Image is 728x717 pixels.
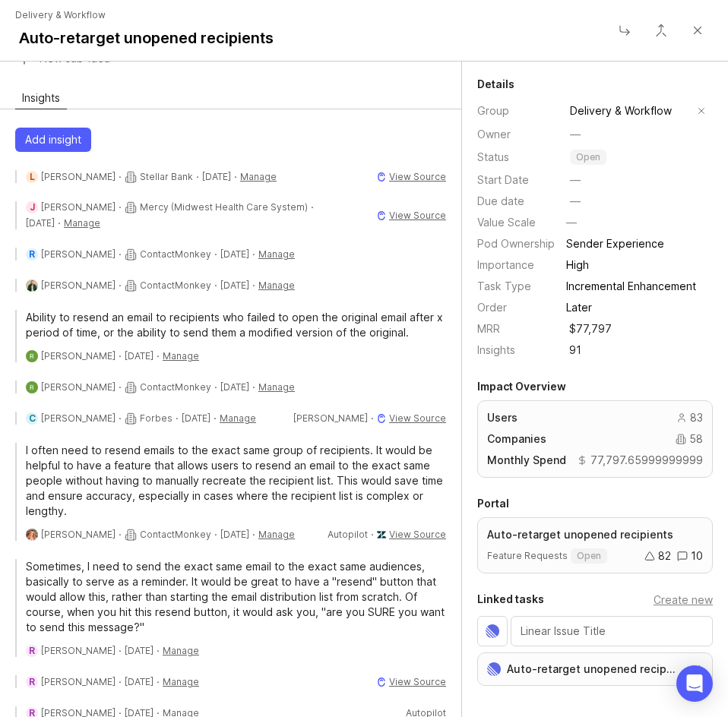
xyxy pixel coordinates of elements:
[521,623,703,640] input: Linear Issue Title
[220,412,256,425] button: Manage
[487,527,703,564] a: Auto-retarget unopened recipientsFeature Requestsopen8210
[487,550,568,562] span: Feature Requests
[676,665,713,702] div: Open Intercom Messenger
[389,171,446,183] a: View Source
[609,15,640,46] button: Close button
[561,98,713,124] div: toggle menu
[26,310,446,340] p: Ability to resend an email to recipients who failed to open the original email after x period of ...
[561,124,590,145] button: —
[477,258,534,271] span: Importance
[371,413,374,424] div: ·
[258,381,295,393] button: Manage
[570,103,689,119] input: Delivery & Workflow
[252,280,255,291] div: ·
[311,202,314,213] div: ·
[477,150,509,163] span: Status
[240,170,277,183] button: Manage
[258,528,295,541] button: Manage
[26,443,446,519] p: I often need to resend emails to the exact same group of recipients. It would be helpful to have ...
[477,237,555,250] span: Pod Ownership
[646,15,676,46] button: Close button
[371,529,374,540] div: ·
[487,453,566,468] span: Monthly Spend
[252,529,255,540] div: ·
[561,298,597,317] button: Later
[561,255,594,275] button: High
[561,213,582,232] button: —
[377,530,386,539] img: zendesk
[561,145,713,169] div: toggle menu
[487,410,518,425] span: Users
[140,201,308,213] a: Mercy (Midwest Health Care System)
[577,550,601,562] p: open
[220,381,249,393] time: [DATE]
[252,382,255,393] div: ·
[477,343,515,356] span: Insights
[682,15,713,46] button: Close
[654,593,713,606] button: Create task
[389,676,446,688] a: View Source
[477,216,536,229] span: Value Scale
[477,173,529,186] span: Start Date
[561,341,590,358] span: 91
[258,279,295,292] button: Manage
[486,624,499,638] img: Linear
[677,551,703,561] div: 10
[477,496,713,511] h2: Portal
[487,662,501,676] img: Linear
[477,379,713,394] h2: Impact Overview
[389,412,446,424] span: View Source
[590,453,703,468] span: 77,797.65999999999
[507,661,677,678] a: Auto-retarget unopened recipients
[691,100,712,122] button: remove selection
[389,210,446,222] a: View Source
[258,248,295,261] button: Manage
[561,320,620,337] span: $77,797
[389,412,446,425] a: View Source
[220,529,249,540] time: [DATE]
[561,169,590,191] button: Start Date
[477,104,509,117] span: Group
[477,280,531,292] span: Task Type
[477,128,511,141] span: Owner
[389,529,446,541] a: View Source
[561,191,590,212] button: Due date
[477,301,507,314] span: Order
[689,431,703,447] span: 58
[477,77,713,92] h2: Details
[487,527,703,542] p: Auto-retarget unopened recipients
[328,529,368,541] span: Autopilot
[477,194,524,207] span: Due date
[15,9,609,21] span: Delivery & Workflow
[689,662,703,676] button: Remove link
[389,171,446,182] span: View Source
[644,551,671,561] div: 82
[561,234,669,254] button: Sender Experience
[570,127,581,142] span: —
[389,529,446,540] span: View Source
[389,676,446,687] span: View Source
[293,412,368,425] span: [PERSON_NAME]
[477,322,500,335] span: MRR
[220,248,249,260] time: [DATE]
[26,559,446,635] p: Sometimes, I need to send the exact same email to the exact same audiences, basically to serve as...
[561,276,701,296] button: Incremental Enhancement
[487,431,546,447] span: Companies
[140,201,308,213] span: Mercy (Midwest Health Care System)
[252,249,255,260] div: ·
[10,24,283,52] button: title
[220,280,249,291] time: [DATE]
[576,151,600,163] p: open
[477,592,544,607] h2: Linked tasks
[690,410,703,425] span: 83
